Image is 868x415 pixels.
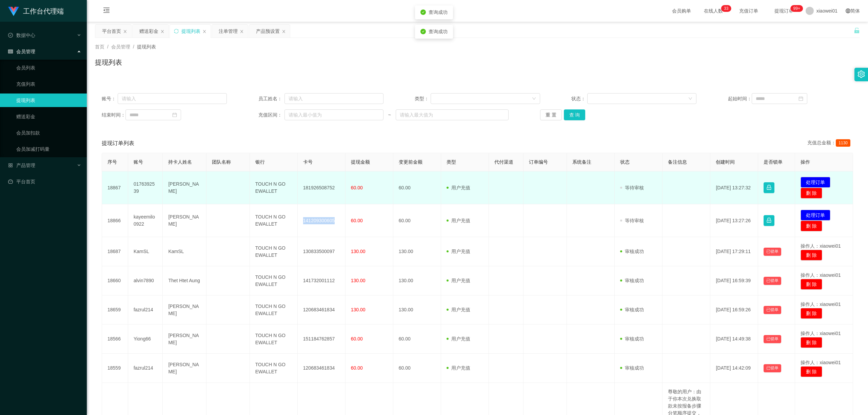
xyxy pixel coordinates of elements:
[620,185,644,190] span: 等待审核
[836,139,850,147] span: 1130
[764,248,781,256] button: 已锁单
[801,210,830,221] button: 处理订单
[351,336,363,341] span: 60.00
[351,185,363,190] span: 60.00
[181,25,200,38] div: 提现列表
[8,33,13,38] i: 图标: check-circle-o
[102,204,128,237] td: 18866
[102,266,128,295] td: 18660
[163,295,206,325] td: [PERSON_NAME]
[540,109,562,120] button: 重 置
[163,325,206,354] td: [PERSON_NAME]
[250,204,298,237] td: TOUCH N GO EWALLET
[250,354,298,383] td: TOUCH N GO EWALLET
[736,8,762,13] span: 充值订单
[447,307,470,312] span: 用户充值
[95,0,118,22] i: 图标: menu-fold
[764,159,783,165] span: 是否锁单
[298,295,346,325] td: 120683461834
[532,97,536,101] i: 图标: down
[351,365,363,371] span: 60.00
[807,139,853,147] div: 充值总金额：
[351,159,370,165] span: 提现金额
[95,57,122,67] h1: 提现列表
[710,204,758,237] td: [DATE] 13:27:26
[447,218,470,223] span: 用户充值
[258,111,285,119] span: 充值区间：
[764,277,781,285] button: 已锁单
[710,325,758,354] td: [DATE] 14:49:38
[168,159,192,165] span: 持卡人姓名
[8,7,19,16] img: logo.9652507e.png
[102,171,128,204] td: 18867
[801,243,841,249] span: 操作人：xiaowei01
[668,159,687,165] span: 备注信息
[429,29,448,34] span: 查询成功
[8,175,81,188] a: 图标: dashboard平台首页
[854,27,860,34] i: 图标: unlock
[107,159,117,165] span: 序号
[801,331,841,336] span: 操作人：xiaowei01
[102,237,128,266] td: 18687
[240,29,244,34] i: 图标: close
[701,8,726,13] span: 在线人数
[212,159,231,165] span: 团队名称
[420,9,426,15] i: icon: check-circle
[572,159,591,165] span: 系统备注
[798,96,803,101] i: 图标: calendar
[102,295,128,325] td: 18659
[250,266,298,295] td: TOUCH N GO EWALLET
[620,365,644,371] span: 审核成功
[846,8,850,13] i: 图标: global
[728,95,752,102] span: 起始时间：
[710,237,758,266] td: [DATE] 17:29:11
[16,142,81,156] a: 会员加减打码量
[102,139,134,147] span: 提现订单列表
[415,95,431,102] span: 类型：
[764,335,781,343] button: 已锁单
[764,306,781,314] button: 已锁单
[111,44,130,49] span: 会员管理
[23,0,64,22] h1: 工作台代理端
[95,44,104,49] span: 首页
[202,29,206,34] i: 图标: close
[801,177,830,188] button: 处理订单
[250,237,298,266] td: TOUCH N GO EWALLET
[620,218,644,223] span: 等待审核
[133,44,134,49] span: /
[16,61,81,75] a: 会员列表
[134,159,143,165] span: 账号
[8,163,13,168] i: 图标: appstore-o
[764,182,774,193] button: 图标: lock
[219,25,238,38] div: 注单管理
[128,266,163,295] td: alvin7890
[447,249,470,254] span: 用户充值
[128,325,163,354] td: Yiong66
[123,29,127,34] i: 图标: close
[298,171,346,204] td: 181926508752
[255,159,265,165] span: 银行
[393,266,441,295] td: 130.00
[298,237,346,266] td: 130833500097
[447,159,456,165] span: 类型
[724,5,726,12] p: 3
[137,44,156,49] span: 提现列表
[764,215,774,226] button: 图标: lock
[801,272,841,278] span: 操作人：xiaowei01
[393,325,441,354] td: 60.00
[710,295,758,325] td: [DATE] 16:59:26
[8,8,64,14] a: 工作台代理端
[298,354,346,383] td: 120683461834
[284,109,383,120] input: 请输入最小值为
[282,29,286,34] i: 图标: close
[163,354,206,383] td: [PERSON_NAME]
[102,111,125,119] span: 结束时间：
[771,8,797,13] span: 提现订单
[16,126,81,140] a: 会员加扣款
[857,70,865,78] i: 图标: setting
[716,159,735,165] span: 创建时间
[139,25,158,38] div: 赠送彩金
[710,171,758,204] td: [DATE] 13:27:32
[128,354,163,383] td: fazrul214
[258,95,285,102] span: 员工姓名：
